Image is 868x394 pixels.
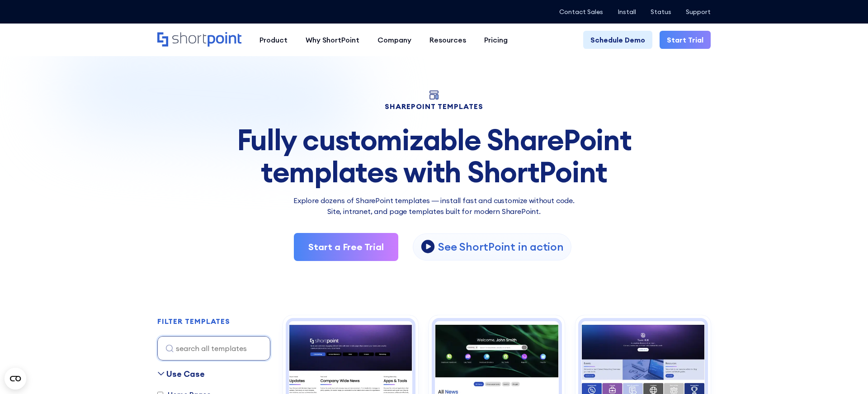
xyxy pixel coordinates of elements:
a: Product [250,31,297,49]
p: See ShortPoint in action [438,240,563,254]
a: Pricing [475,31,517,49]
div: Pricing [484,34,508,45]
div: Fully customizable SharePoint templates with ShortPoint [157,124,711,188]
div: Why ShortPoint [306,34,359,45]
a: Home [157,32,241,47]
button: Open CMP widget [5,368,26,389]
div: Resources [429,34,466,45]
a: Support [686,8,711,15]
div: Use Case [166,368,205,380]
a: Status [651,8,671,15]
a: Schedule Demo [583,31,652,49]
h1: SHAREPOINT TEMPLATES [157,103,711,109]
a: Install [618,8,636,15]
a: Contact Sales [559,8,603,15]
a: Start a Free Trial [294,233,398,261]
a: open lightbox [413,233,571,261]
iframe: Chat Widget [823,351,868,394]
a: Start Trial [660,31,711,49]
div: Product [259,34,288,45]
div: Company [377,34,411,45]
a: Company [368,31,420,49]
h2: FILTER TEMPLATES [157,318,230,326]
a: Why ShortPoint [297,31,368,49]
p: Explore dozens of SharePoint templates — install fast and customize without code. Site, intranet,... [157,195,711,217]
input: search all templates [157,336,270,361]
a: Resources [420,31,475,49]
